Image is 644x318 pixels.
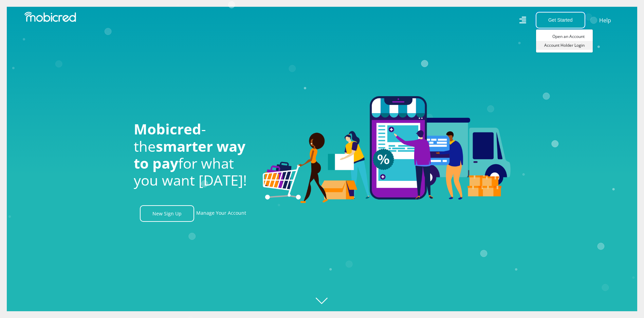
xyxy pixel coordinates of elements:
[134,136,245,173] span: smarter way to pay
[263,96,511,203] img: Welcome to Mobicred
[134,119,201,139] span: Mobicred
[536,32,593,41] a: Open an Account
[536,29,593,53] div: Get Started
[536,12,585,28] button: Get Started
[134,121,253,189] h1: - the for what you want [DATE]!
[140,205,194,222] a: New Sign Up
[599,16,611,25] a: Help
[536,41,593,50] a: Account Holder Login
[24,12,76,22] img: Mobicred
[196,205,246,222] a: Manage Your Account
